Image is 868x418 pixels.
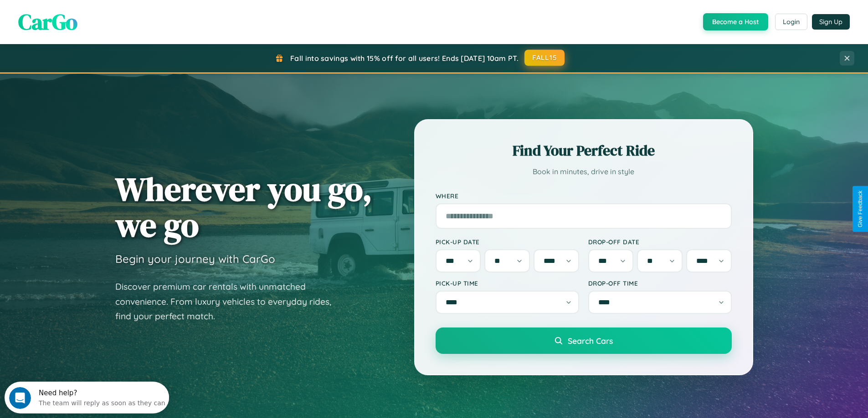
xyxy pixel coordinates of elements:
[436,279,579,287] label: Pick-up Time
[115,279,343,324] p: Discover premium car rentals with unmatched convenience. From luxury vehicles to everyday rides, ...
[9,387,31,409] iframe: Intercom live chat
[4,4,169,29] div: Open Intercom Messenger
[34,15,161,25] div: The team will reply as soon as they can
[812,14,850,30] button: Sign Up
[115,252,275,266] h3: Begin your journey with CarGo
[775,14,807,30] button: Login
[436,165,732,178] p: Book in minutes, drive in style
[5,382,169,413] iframe: Intercom live chat discovery launcher
[857,191,863,227] div: Give Feedback
[115,171,372,243] h1: Wherever you go, we go
[436,192,732,200] label: Where
[588,279,732,287] label: Drop-off Time
[436,327,732,354] button: Search Cars
[524,50,565,66] button: FALL15
[34,8,161,15] div: Need help?
[290,54,519,63] span: Fall into savings with 15% off for all users! Ends [DATE] 10am PT.
[568,336,613,346] span: Search Cars
[703,13,768,30] button: Become a Host
[588,238,732,246] label: Drop-off Date
[436,238,579,246] label: Pick-up Date
[18,7,77,37] span: CarGo
[436,141,732,161] h2: Find Your Perfect Ride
